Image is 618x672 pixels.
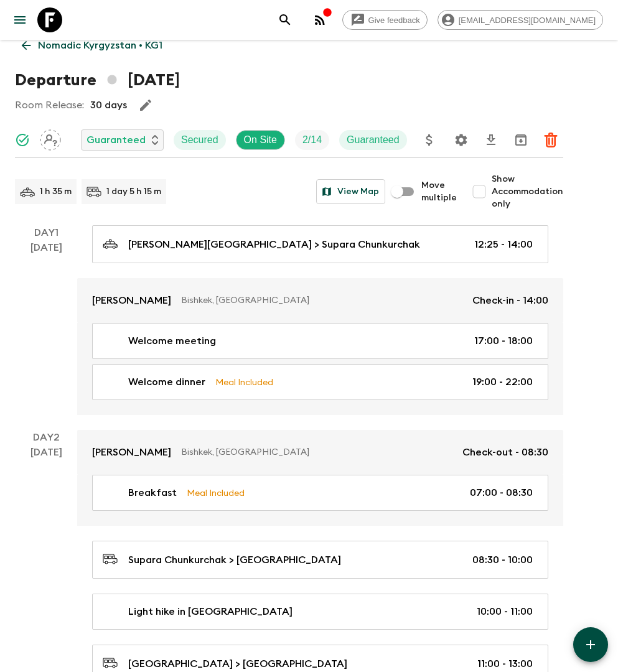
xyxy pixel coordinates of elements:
[92,445,171,460] p: [PERSON_NAME]
[38,38,162,53] p: Nomadic Kyrgyzstan • KG1
[462,445,548,460] p: Check-out - 08:30
[236,130,285,150] div: On Site
[215,375,273,389] p: Meal Included
[492,173,563,210] span: Show Accommodation only
[92,594,548,630] a: Light hike in [GEOGRAPHIC_DATA]10:00 - 11:00
[15,225,77,240] p: Day 1
[128,656,347,671] p: [GEOGRAPHIC_DATA] > [GEOGRAPHIC_DATA]
[128,485,177,500] p: Breakfast
[77,278,563,323] a: [PERSON_NAME]Bishkek, [GEOGRAPHIC_DATA]Check-in - 14:00
[92,364,548,400] a: Welcome dinnerMeal Included19:00 - 22:00
[15,133,30,147] svg: Synced Successfully
[295,130,329,150] div: Trip Fill
[15,430,77,445] p: Day 2
[128,604,293,619] p: Light hike in [GEOGRAPHIC_DATA]
[15,98,84,113] p: Room Release:
[128,553,341,567] p: Supara Chunkurchak > [GEOGRAPHIC_DATA]
[90,98,127,113] p: 30 days
[92,541,548,579] a: Supara Chunkurchak > [GEOGRAPHIC_DATA]08:30 - 10:00
[474,334,533,348] p: 17:00 - 18:00
[472,293,548,308] p: Check-in - 14:00
[174,130,226,150] div: Secured
[7,7,32,32] button: menu
[474,237,533,252] p: 12:25 - 14:00
[40,133,61,143] span: Assign pack leader
[92,293,171,308] p: [PERSON_NAME]
[316,179,385,204] button: View Map
[362,16,427,25] span: Give feedback
[477,656,533,671] p: 11:00 - 13:00
[92,225,548,263] a: [PERSON_NAME][GEOGRAPHIC_DATA] > Supara Chunkurchak12:25 - 14:00
[77,430,563,475] a: [PERSON_NAME]Bishkek, [GEOGRAPHIC_DATA]Check-out - 08:30
[40,185,72,198] p: 1 h 35 m
[452,16,602,25] span: [EMAIL_ADDRESS][DOMAIN_NAME]
[30,240,62,415] div: [DATE]
[417,128,442,152] button: Update Price, Early Bird Discount and Costs
[538,128,563,152] button: Delete
[128,334,216,348] p: Welcome meeting
[92,475,548,511] a: BreakfastMeal Included07:00 - 08:30
[421,179,457,204] span: Move multiple
[347,133,400,147] p: Guaranteed
[106,185,161,198] p: 1 day 5 h 15 m
[438,10,603,30] div: [EMAIL_ADDRESS][DOMAIN_NAME]
[181,446,452,459] p: Bishkek, [GEOGRAPHIC_DATA]
[479,128,503,152] button: Download CSV
[470,485,533,500] p: 07:00 - 08:30
[181,294,462,307] p: Bishkek, [GEOGRAPHIC_DATA]
[87,133,146,147] p: Guaranteed
[244,133,277,147] p: On Site
[15,33,169,58] a: Nomadic Kyrgyzstan • KG1
[472,375,533,390] p: 19:00 - 22:00
[187,486,245,500] p: Meal Included
[449,128,474,152] button: Settings
[15,68,180,93] h1: Departure [DATE]
[128,375,205,390] p: Welcome dinner
[92,323,548,359] a: Welcome meeting17:00 - 18:00
[302,133,322,147] p: 2 / 14
[181,133,218,147] p: Secured
[477,604,533,619] p: 10:00 - 11:00
[128,237,420,252] p: [PERSON_NAME][GEOGRAPHIC_DATA] > Supara Chunkurchak
[273,7,297,32] button: search adventures
[342,10,428,30] a: Give feedback
[472,553,533,567] p: 08:30 - 10:00
[508,128,533,152] button: Archive (Completed, Cancelled or Unsynced Departures only)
